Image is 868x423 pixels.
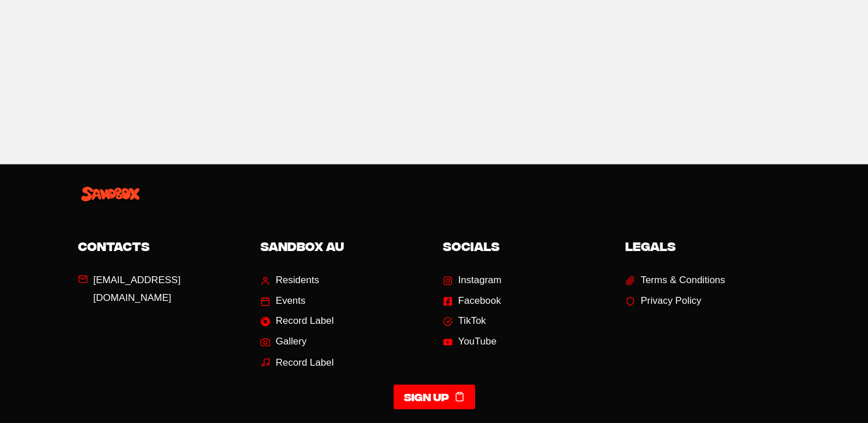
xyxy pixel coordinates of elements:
a: Privacy Policy [625,292,702,310]
span: Privacy Policy [641,292,702,310]
a: Gallery [260,333,307,351]
span: Gallery [276,333,307,351]
a: [EMAIL_ADDRESS][DOMAIN_NAME] [78,272,243,307]
span: TikTok [458,312,486,330]
a: Residents [260,272,320,289]
a: Record Label [260,312,334,330]
a: Terms & Conditions [625,272,725,289]
span: Instagram [458,272,502,289]
h5: CONTACTS [78,237,243,254]
iframe: Spotify Embed: CHUPO [78,17,303,113]
span: [EMAIL_ADDRESS][DOMAIN_NAME] [94,272,243,307]
span: Record Label [276,312,334,330]
a: YouTube [443,333,497,351]
span: Events [276,292,306,310]
span: Sign up [404,389,449,405]
span: Record Label [276,354,334,371]
a: Record Label [260,354,334,371]
a: Instagram [443,272,502,289]
a: TikTok [443,312,486,330]
a: Facebook [443,292,501,310]
span: Facebook [458,292,501,310]
h5: SANDBOX AU [260,237,426,254]
iframe: Spotify Embed: HARD MF [321,17,547,113]
h5: LEGALS [625,237,791,254]
a: Sign up [394,385,475,409]
a: Events [260,292,306,310]
h5: SOCIALS [443,237,608,254]
span: Residents [276,272,320,289]
iframe: Spotify Embed: Tearin&apos; Up My Heart [565,17,791,113]
span: Terms & Conditions [641,272,725,289]
span: YouTube [458,333,497,351]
